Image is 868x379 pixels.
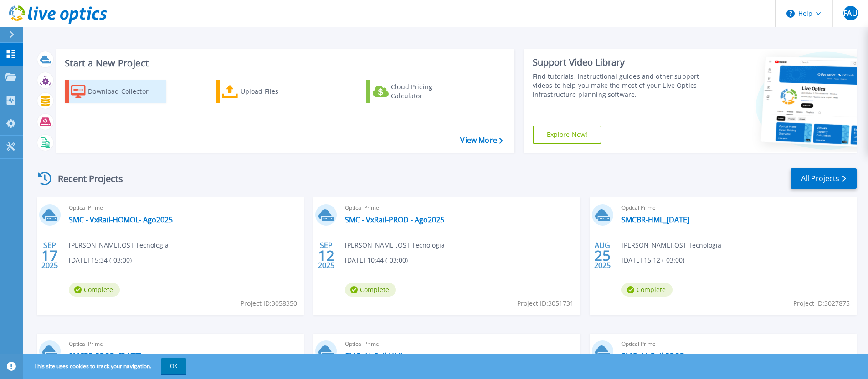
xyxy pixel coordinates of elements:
[345,351,404,360] a: SMC - VxRail-HML
[793,298,850,308] span: Project ID: 3027875
[791,168,857,189] a: All Projects
[88,82,161,101] div: Download Collector
[594,252,611,259] span: 25
[161,358,186,374] button: OK
[69,339,298,349] span: Optical Prime
[41,239,58,272] div: SEP 2025
[533,56,703,68] div: Support Video Library
[35,167,135,190] div: Recent Projects
[25,358,186,374] span: This site uses cookies to track your navigation.
[345,339,575,349] span: Optical Prime
[65,80,166,103] a: Download Collector
[621,203,851,213] span: Optical Prime
[241,298,297,308] span: Project ID: 3058350
[533,72,703,99] div: Find tutorials, instructional guides and other support videos to help you make the most of your L...
[594,239,611,272] div: AUG 2025
[241,82,313,101] div: Upload Files
[345,255,408,265] span: [DATE] 10:44 (-03:00)
[65,58,503,68] h3: Start a New Project
[69,283,120,297] span: Complete
[460,136,503,145] a: View More
[69,255,132,265] span: [DATE] 15:34 (-03:00)
[517,298,574,308] span: Project ID: 3051731
[41,252,58,259] span: 17
[621,215,689,224] a: SMCBR-HML_[DATE]
[345,215,444,224] a: SMC - VxRail-PROD - Ago2025
[621,339,851,349] span: Optical Prime
[69,351,141,360] a: SMCBR-PROD_[DATE]
[318,252,334,259] span: 12
[345,240,445,250] span: [PERSON_NAME] , OST Tecnologia
[345,203,575,213] span: Optical Prime
[391,82,464,101] div: Cloud Pricing Calculator
[621,351,685,360] a: SMC - VxRail-PROD
[318,239,335,272] div: SEP 2025
[69,203,298,213] span: Optical Prime
[216,80,317,103] a: Upload Files
[69,215,173,224] a: SMC - VxRail-HOMOL- Ago2025
[621,255,684,265] span: [DATE] 15:12 (-03:00)
[69,240,169,250] span: [PERSON_NAME] , OST Tecnologia
[621,283,673,297] span: Complete
[366,80,468,103] a: Cloud Pricing Calculator
[621,240,721,250] span: [PERSON_NAME] , OST Tecnologia
[533,126,602,144] a: Explore Now!
[345,283,396,297] span: Complete
[843,10,857,17] span: FAU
